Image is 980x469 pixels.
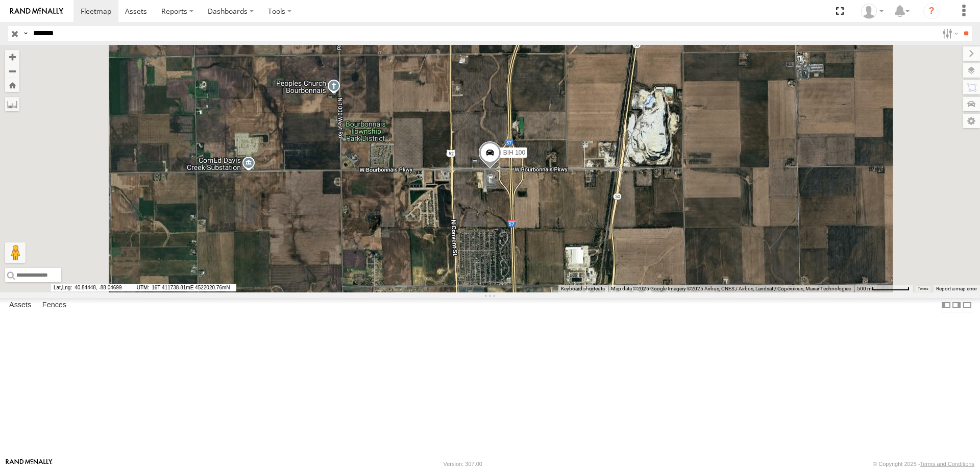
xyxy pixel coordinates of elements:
a: Report a map error [936,286,977,291]
label: Assets [4,298,36,312]
label: Search Query [21,26,30,41]
img: rand-logo.svg [10,8,63,15]
button: Keyboard shortcuts [561,285,605,292]
div: Version: 307.00 [444,461,482,467]
button: Drag Pegman onto the map to open Street View [5,242,26,263]
div: Nele . [857,4,887,19]
span: Map data ©2025 Google Imagery ©2025 Airbus, CNES / Airbus, Landsat / Copernicus, Maxar Technologies [611,286,851,291]
label: Dock Summary Table to the Right [951,298,962,313]
label: Map Settings [963,114,980,128]
label: Dock Summary Table to the Left [941,298,951,313]
span: BIH 100 [503,149,525,156]
label: Fences [37,298,71,312]
div: © Copyright 2025 - [873,461,974,467]
label: Search Filter Options [938,26,960,41]
label: Hide Summary Table [962,298,972,313]
a: Visit our Website [6,459,53,469]
button: Map Scale: 500 m per 70 pixels [854,285,913,292]
a: Terms (opens in new tab) [918,287,928,291]
button: Zoom out [5,64,19,78]
i: ? [923,3,940,19]
button: Zoom Home [5,78,19,92]
span: 40.84448, -88.04699 [51,284,133,291]
button: Zoom in [5,50,19,64]
span: 500 m [857,286,872,291]
a: Terms and Conditions [920,461,974,467]
span: 16T 411738.81mE 4522020.76mN [134,284,236,291]
label: Measure [5,97,19,111]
